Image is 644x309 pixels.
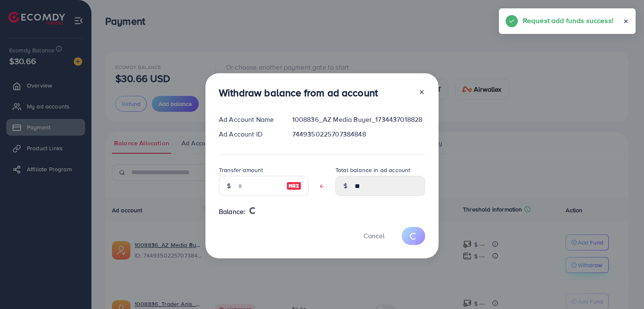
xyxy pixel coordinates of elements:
label: Total balance in ad account [335,166,410,174]
div: 1008836_AZ Media Buyer_1734437018828 [286,115,432,124]
h3: Withdraw balance from ad account [219,87,378,99]
span: Cancel [364,231,384,240]
iframe: Chat [608,271,638,303]
div: Ad Account Name [212,115,286,124]
div: 7449350225707384848 [286,129,432,139]
span: Balance: [219,207,245,216]
h5: Request add funds success! [523,15,613,26]
button: Cancel [353,227,395,245]
label: Transfer amount [219,166,263,174]
img: image [286,181,301,191]
div: Ad Account ID [212,129,286,139]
